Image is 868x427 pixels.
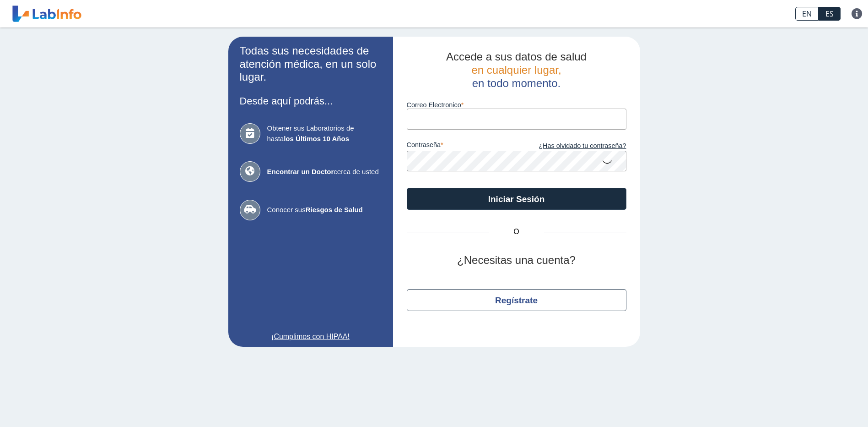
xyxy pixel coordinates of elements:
h2: Todas sus necesidades de atención médica, en un solo lugar. [240,44,382,84]
label: Correo Electronico [407,101,626,109]
a: ES [819,7,841,21]
b: los Últimos 10 Años [284,135,349,142]
span: en todo momento. [472,77,561,89]
button: Regístrate [407,289,626,311]
b: Riesgos de Salud [306,206,363,213]
a: ¡Cumplimos con HIPAA! [240,331,382,342]
span: Conocer sus [267,205,382,215]
span: O [489,226,544,237]
label: contraseña [407,141,517,151]
button: Iniciar Sesión [407,188,626,210]
span: cerca de usted [267,167,382,177]
a: EN [795,7,819,21]
h3: Desde aquí podrás... [240,95,382,107]
a: ¿Has olvidado tu contraseña? [517,141,626,151]
span: Accede a sus datos de salud [446,50,587,63]
h2: ¿Necesitas una cuenta? [407,254,626,267]
b: Encontrar un Doctor [267,168,334,175]
span: Obtener sus Laboratorios de hasta [267,123,382,144]
span: en cualquier lugar, [471,64,561,76]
